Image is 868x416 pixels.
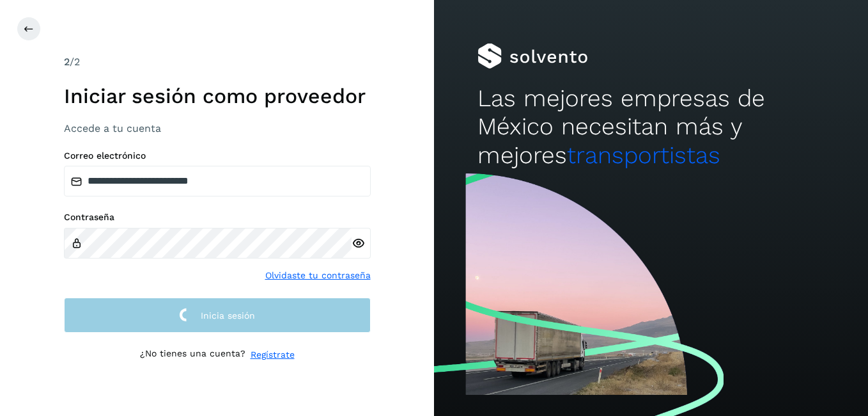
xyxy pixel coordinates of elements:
div: /2 [64,54,371,70]
h2: Las mejores empresas de México necesitan más y mejores [477,84,825,170]
button: Inicia sesión [64,298,371,333]
span: Inicia sesión [201,311,255,320]
label: Contraseña [64,212,371,223]
label: Correo electrónico [64,150,371,161]
a: Regístrate [251,348,295,362]
a: Olvidaste tu contraseña [265,269,371,282]
span: 2 [64,56,70,68]
h1: Iniciar sesión como proveedor [64,84,371,108]
h3: Accede a tu cuenta [64,122,371,134]
p: ¿No tienes una cuenta? [140,348,245,362]
span: transportistas [567,141,720,169]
